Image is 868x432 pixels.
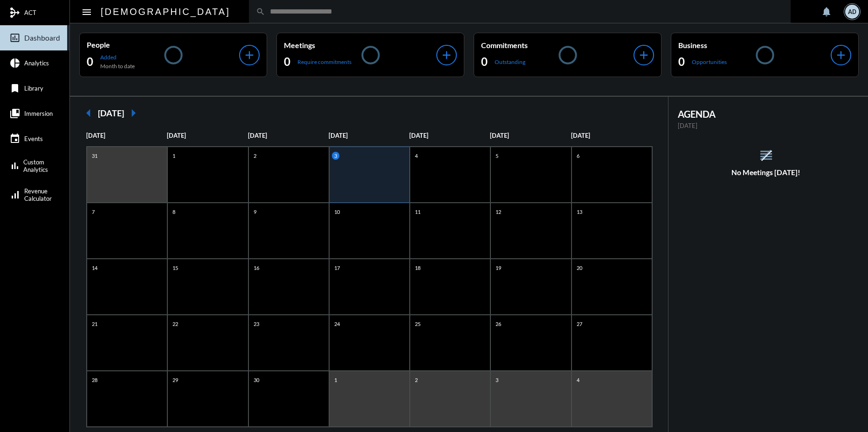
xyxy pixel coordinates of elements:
p: 3 [493,376,501,384]
p: 7 [90,208,97,216]
mat-icon: bookmark [9,83,21,94]
p: 14 [90,264,100,272]
p: 21 [90,320,100,328]
p: 16 [251,264,262,272]
p: [DATE] [248,132,329,139]
h2: [DATE] [98,108,124,118]
mat-icon: search [256,7,265,16]
p: 22 [170,320,180,328]
p: 12 [493,208,503,216]
mat-icon: insert_chart_outlined [9,32,21,43]
h5: No Meetings [DATE]! [668,168,863,177]
p: [DATE] [409,132,490,139]
p: 17 [332,264,342,272]
p: 29 [170,376,180,384]
p: 19 [493,264,503,272]
p: 5 [493,152,501,160]
span: ACT [24,9,36,16]
mat-icon: arrow_right [124,104,143,122]
p: 9 [251,208,259,216]
mat-icon: Side nav toggle icon [81,7,92,18]
mat-icon: pie_chart [9,57,21,69]
p: [DATE] [167,132,248,139]
p: 4 [574,376,582,384]
p: 1 [170,152,178,160]
p: 8 [170,208,178,216]
h2: AGENDA [678,108,854,120]
span: Revenue Calculator [24,187,52,202]
p: [DATE] [571,132,652,139]
p: 13 [574,208,585,216]
mat-icon: event [9,133,21,144]
p: 18 [413,264,423,272]
mat-icon: notifications [821,6,832,17]
p: 10 [332,208,342,216]
span: Events [24,135,43,142]
p: 31 [90,152,100,160]
mat-icon: collections_bookmark [9,108,21,119]
p: [DATE] [329,132,409,139]
p: 28 [90,376,100,384]
p: 2 [251,152,259,160]
p: 4 [413,152,420,160]
p: 26 [493,320,503,328]
span: Immersion [24,110,53,117]
p: 23 [251,320,262,328]
p: 1 [332,376,339,384]
p: 25 [413,320,423,328]
mat-icon: arrow_left [79,104,98,122]
mat-icon: reorder [758,148,774,163]
p: 20 [574,264,585,272]
p: [DATE] [490,132,571,139]
p: 15 [170,264,180,272]
p: 30 [251,376,262,384]
span: Analytics [24,59,49,67]
button: Toggle sidenav [77,2,96,21]
p: 2 [413,376,420,384]
mat-icon: mediation [9,7,21,18]
div: AD [845,5,859,19]
span: Dashboard [24,34,60,42]
p: 11 [413,208,423,216]
h2: [DEMOGRAPHIC_DATA] [101,4,230,19]
span: Library [24,85,43,92]
p: [DATE] [86,132,167,139]
p: 3 [332,152,339,160]
p: 24 [332,320,342,328]
p: 27 [574,320,585,328]
p: [DATE] [678,122,854,129]
p: 6 [574,152,582,160]
mat-icon: signal_cellular_alt [9,189,21,200]
span: Custom Analytics [23,158,67,173]
mat-icon: bar_chart [9,160,20,171]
